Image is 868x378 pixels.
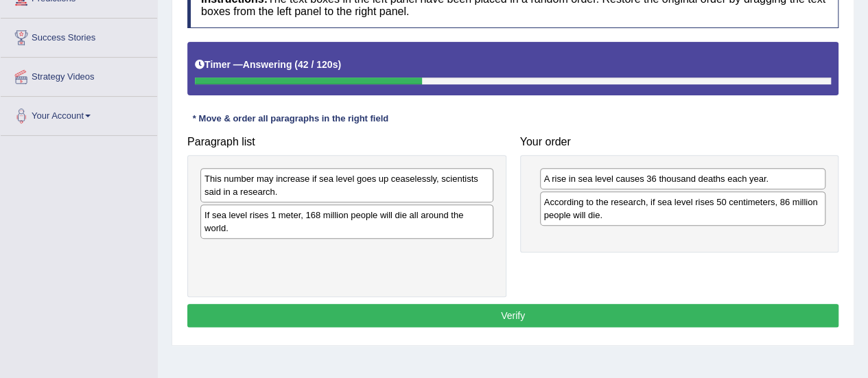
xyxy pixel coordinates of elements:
[338,59,341,70] b: )
[1,58,157,92] a: Strategy Videos
[187,113,394,126] div: * Move & order all paragraphs in the right field
[200,204,493,239] div: If sea level rises 1 meter, 168 million people will die all around the world.
[187,304,838,327] button: Verify
[540,168,826,189] div: A rise in sea level causes 36 thousand deaths each year.
[195,60,341,70] h5: Timer —
[298,59,338,70] b: 42 / 120s
[294,59,298,70] b: (
[200,168,493,202] div: This number may increase if sea level goes up ceaselessly, scientists said in a research.
[243,59,292,70] b: Answering
[1,97,157,131] a: Your Account
[187,136,506,148] h4: Paragraph list
[1,19,157,53] a: Success Stories
[520,136,839,148] h4: Your order
[540,191,826,226] div: According to the research, if sea level rises 50 centimeters, 86 million people will die.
